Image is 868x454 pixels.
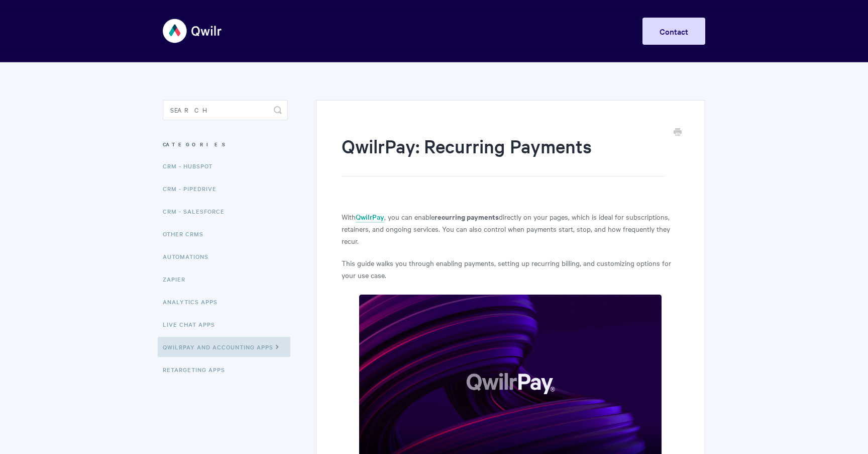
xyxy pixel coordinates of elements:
img: Qwilr Help Center [163,12,223,50]
a: Other CRMs [163,224,211,244]
a: QwilrPay and Accounting Apps [158,337,290,357]
a: CRM - HubSpot [163,156,220,176]
input: Search [163,100,288,120]
a: Print this Article [674,127,682,138]
h3: Categories [163,135,288,153]
a: Zapier [163,269,193,289]
strong: recurring payments [435,211,499,222]
a: Analytics Apps [163,292,225,312]
a: Automations [163,246,216,266]
a: Retargeting Apps [163,359,233,380]
h1: QwilrPay: Recurring Payments [342,133,665,176]
a: Live Chat Apps [163,314,223,334]
a: CRM - Pipedrive [163,178,224,199]
p: With , you can enable directly on your pages, which is ideal for subscriptions, retainers, and on... [342,211,680,247]
a: Contact [642,18,705,45]
a: CRM - Salesforce [163,201,232,221]
a: QwilrPay [356,212,384,223]
p: This guide walks you through enabling payments, setting up recurring billing, and customizing opt... [342,257,680,281]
